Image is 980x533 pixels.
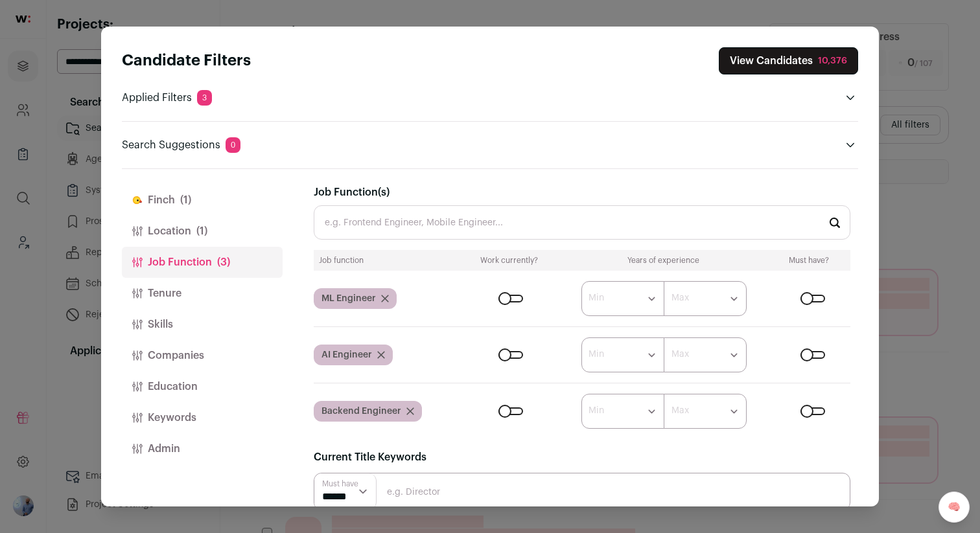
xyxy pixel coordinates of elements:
strong: Candidate Filters [122,53,251,69]
label: Min [589,404,604,417]
label: Min [589,348,604,361]
label: Current Title Keywords [314,449,426,465]
button: Job Function(3) [122,247,283,278]
span: (1) [196,223,207,239]
span: 3 [197,90,212,106]
button: Tenure [122,278,283,309]
a: 🧠 [939,492,970,523]
button: Keywords [122,402,283,433]
div: Years of experience [565,255,763,266]
p: Search Suggestions [122,137,240,153]
label: Max [671,291,689,304]
div: Work currently? [465,255,555,266]
label: Job Function(s) [314,185,390,200]
span: (1) [180,192,191,208]
button: Close search preferences [719,47,858,74]
button: Education [122,371,283,402]
button: Finch(1) [122,185,283,216]
input: e.g. Frontend Engineer, Mobile Engineer... [314,205,850,240]
label: Min [589,291,604,304]
button: Admin [122,433,283,464]
span: Backend Engineer [321,405,401,418]
div: Must have? [773,255,846,266]
label: Max [671,348,689,361]
span: (3) [217,255,230,270]
span: AI Engineer [321,348,372,361]
label: Max [671,404,689,417]
button: Open applied filters [843,90,858,106]
button: Location(1) [122,216,283,247]
div: 10,376 [818,54,847,67]
button: Skills [122,309,283,340]
span: 0 [226,137,240,153]
span: ML Engineer [321,292,376,305]
p: Applied Filters [122,90,212,106]
input: e.g. Director [314,473,850,510]
button: Companies [122,340,283,371]
div: Job function [319,255,454,266]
